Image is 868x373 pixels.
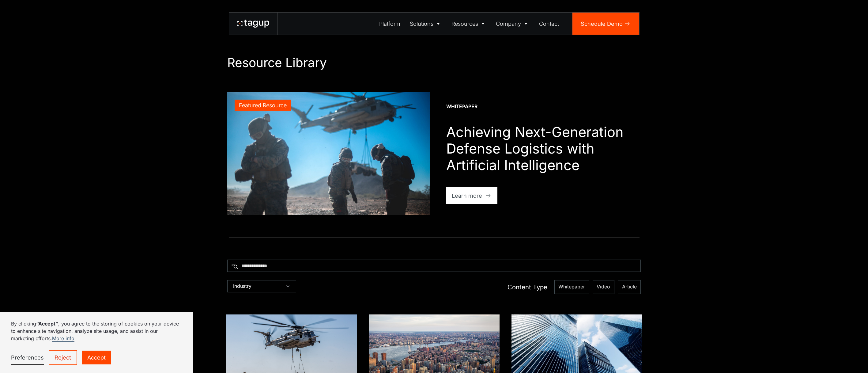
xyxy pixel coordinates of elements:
a: Platform [374,13,405,35]
span: Video [597,284,610,290]
a: Featured Resource [227,92,430,215]
form: Resources [227,260,641,294]
div: Content Type [508,283,547,291]
div: Platform [379,20,400,28]
a: Contact [534,13,564,35]
a: Company [491,13,534,35]
h1: Achieving Next-Generation Defense Logistics with Artificial Intelligence [446,124,641,173]
div: Schedule Demo [581,20,623,28]
div: Solutions [410,20,433,28]
div: Industry [233,283,251,289]
p: By clicking , you agree to the storing of cookies on your device to enhance site navigation, anal... [11,320,182,342]
h1: Resource Library [227,55,641,70]
strong: “Accept” [36,321,58,327]
a: Learn more [446,187,497,204]
div: Whitepaper [446,103,477,110]
div: Contact [539,20,559,28]
div: Resources [451,20,478,28]
a: Schedule Demo [572,13,639,35]
span: Whitepaper [558,284,585,290]
a: Reject [49,350,77,365]
a: More info [52,335,74,342]
div: Company [496,20,521,28]
a: Preferences [11,351,44,365]
a: Solutions [405,13,447,35]
div: Featured Resource [239,101,287,109]
div: Industry [227,280,296,292]
a: Accept [82,351,111,364]
span: Article [622,284,637,290]
a: Resources [447,13,491,35]
div: Learn more [452,192,482,200]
